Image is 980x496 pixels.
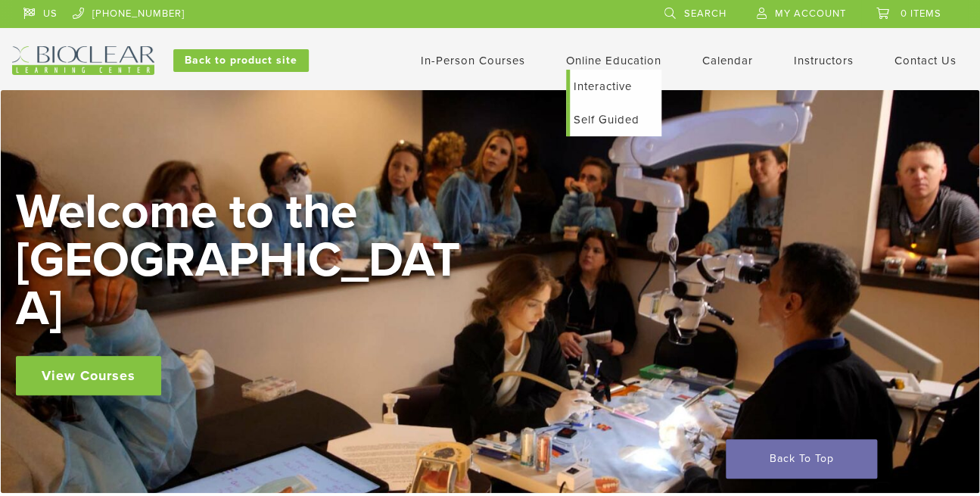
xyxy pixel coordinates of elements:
[684,8,726,20] span: Search
[775,8,846,20] span: My Account
[16,188,470,333] h2: Welcome to the [GEOGRAPHIC_DATA]
[421,54,525,67] a: In-Person Courses
[16,356,161,395] a: View Courses
[173,49,309,72] a: Back to product site
[794,54,854,67] a: Instructors
[894,54,957,67] a: Contact Us
[570,103,661,136] a: Self Guided
[702,54,753,67] a: Calendar
[901,8,941,20] span: 0 items
[566,54,661,67] a: Online Education
[12,46,154,75] img: Bioclear
[570,70,661,103] a: Interactive
[726,439,877,479] a: Back To Top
